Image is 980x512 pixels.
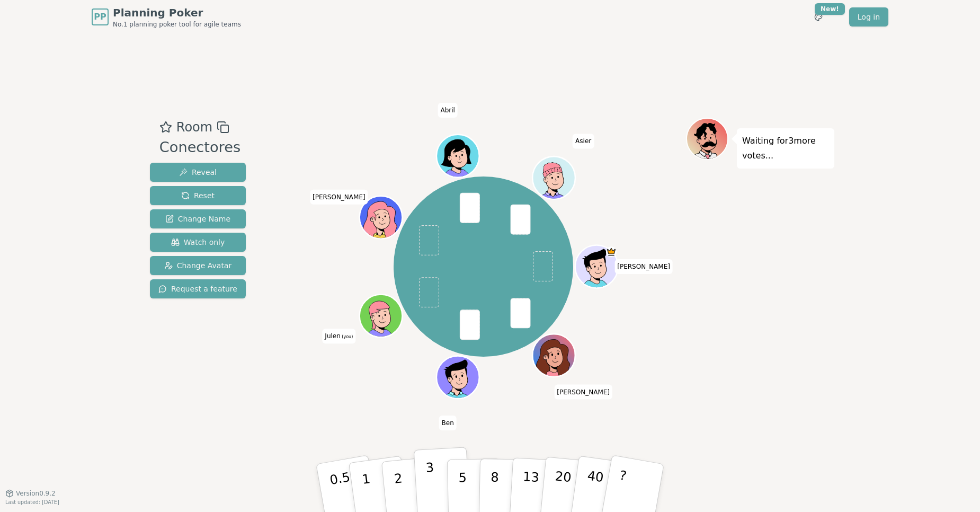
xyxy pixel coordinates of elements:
[310,190,368,205] span: Click to change your name
[165,214,230,224] span: Change Name
[164,260,232,271] span: Change Avatar
[181,190,215,201] span: Reset
[150,163,246,182] button: Reveal
[606,246,617,257] span: Juan is the host
[150,209,246,228] button: Change Name
[573,134,594,148] span: Click to change your name
[150,186,246,205] button: Reset
[150,279,246,298] button: Request a feature
[554,385,612,400] span: Click to change your name
[815,3,845,15] div: New!
[158,284,237,294] span: Request a feature
[176,118,212,137] span: Room
[809,7,828,27] button: New!
[159,118,172,137] button: Add as favourite
[742,134,829,163] p: Waiting for 3 more votes...
[92,5,241,29] a: PPPlanning PokerNo.1 planning poker tool for agile teams
[171,237,225,248] span: Watch only
[179,167,217,178] span: Reveal
[322,329,355,343] span: Click to change your name
[341,334,353,339] span: (you)
[5,489,56,498] button: Version0.9.2
[438,103,457,118] span: Click to change your name
[5,499,59,505] span: Last updated: [DATE]
[361,296,402,336] button: Click to change your avatar
[159,137,240,158] div: Conectores
[614,259,673,274] span: Click to change your name
[113,5,241,20] span: Planning Poker
[150,256,246,275] button: Change Avatar
[94,11,106,23] span: PP
[849,7,888,27] a: Log in
[439,416,457,430] span: Click to change your name
[150,233,246,252] button: Watch only
[113,20,241,29] span: No.1 planning poker tool for agile teams
[16,489,56,498] span: Version 0.9.2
